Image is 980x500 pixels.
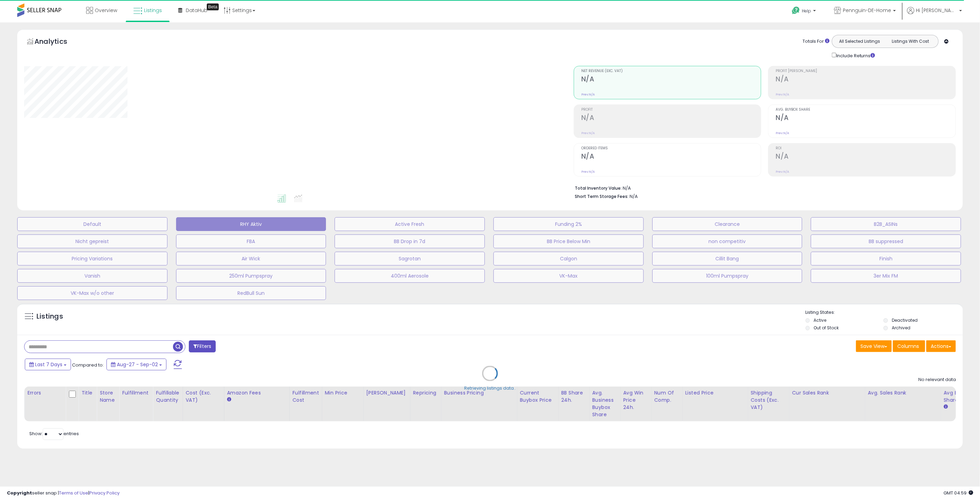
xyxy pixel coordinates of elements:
[581,147,761,150] span: Ordered Items
[176,286,326,300] button: RedBull Sun
[811,252,961,266] button: Finish
[17,234,167,248] button: Nicht gepreist
[493,252,644,266] button: Calgon
[776,170,789,174] small: Prev: N/A
[581,131,595,135] small: Prev: N/A
[575,185,622,191] b: Total Inventory Value:
[17,269,167,283] button: Vanish
[176,252,326,266] button: Air Wick
[811,217,961,231] button: B2B_ASINs
[811,234,961,248] button: BB suppressed
[885,37,936,46] button: Listings With Cost
[575,183,951,192] li: N/A
[581,152,761,162] h2: N/A
[34,37,81,48] h5: Analytics
[827,51,884,59] div: Include Returns
[575,193,629,199] b: Short Term Storage Fees:
[207,3,219,10] div: Tooltip anchor
[776,69,956,73] span: Profit [PERSON_NAME]
[776,114,956,123] h2: N/A
[581,108,761,112] span: Profit
[776,75,956,84] h2: N/A
[581,170,595,174] small: Prev: N/A
[843,7,891,14] span: Pennguin-DE-Home
[776,108,956,112] span: Avg. Buybox Share
[803,38,829,45] div: Totals For
[581,114,761,123] h2: N/A
[186,7,207,14] span: DataHub
[17,217,167,231] button: Default
[652,252,803,266] button: Cillit Bang
[581,69,761,73] span: Net Revenue (Exc. VAT)
[95,7,117,14] span: Overview
[17,252,167,266] button: Pricing Variations
[493,217,644,231] button: Funding 2%
[802,8,811,14] span: Help
[916,7,957,14] span: Hi [PERSON_NAME]
[907,7,962,22] a: Hi [PERSON_NAME]
[652,217,803,231] button: Clearance
[786,1,823,22] a: Help
[493,234,644,248] button: BB Price Below Min
[335,217,485,231] button: Active Fresh
[811,269,961,283] button: 3er Mix FM
[776,152,956,162] h2: N/A
[17,286,167,300] button: VK-Max w/o other
[176,217,326,231] button: RHY Aktiv
[834,37,885,46] button: All Selected Listings
[776,131,789,135] small: Prev: N/A
[335,269,485,283] button: 400ml Aerosole
[493,269,644,283] button: VK-Max
[630,193,638,200] span: N/A
[581,75,761,84] h2: N/A
[335,252,485,266] button: Sagrotan
[176,234,326,248] button: FBA
[144,7,162,14] span: Listings
[652,269,803,283] button: 100ml Pumpspray
[776,147,956,150] span: ROI
[335,234,485,248] button: BB Drop in 7d
[581,92,595,97] small: Prev: N/A
[792,6,800,15] i: Get Help
[176,269,326,283] button: 250ml Pumpspray
[652,234,803,248] button: non competitiv
[776,92,789,97] small: Prev: N/A
[464,386,516,392] div: Retrieving listings data..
